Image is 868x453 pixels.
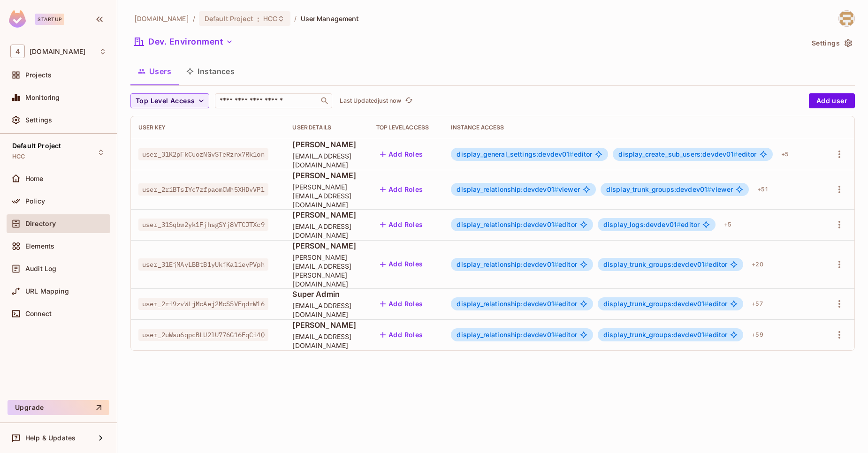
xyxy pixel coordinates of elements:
[292,332,361,350] span: [EMAIL_ADDRESS][DOMAIN_NAME]
[25,71,52,79] span: Projects
[451,124,815,131] div: Instance Access
[30,48,85,55] span: Workspace: 46labs.com
[704,260,708,268] span: #
[12,142,61,150] span: Default Project
[603,331,727,339] span: editor
[292,151,361,169] span: [EMAIL_ADDRESS][DOMAIN_NAME]
[138,124,277,131] div: User Key
[554,220,558,228] span: #
[376,147,427,162] button: Add Roles
[130,93,209,108] button: Top Level Access
[292,124,361,131] div: User Details
[376,296,427,311] button: Add Roles
[292,253,361,288] span: [PERSON_NAME][EMAIL_ADDRESS][PERSON_NAME][DOMAIN_NAME]
[301,14,359,23] span: User Management
[292,301,361,319] span: [EMAIL_ADDRESS][DOMAIN_NAME]
[193,14,195,23] li: /
[603,261,727,268] span: editor
[136,95,195,107] span: Top Level Access
[257,15,260,23] span: :
[263,14,277,23] span: HCC
[405,96,413,106] span: refresh
[292,170,361,181] span: [PERSON_NAME]
[25,197,45,205] span: Policy
[748,257,767,272] div: + 20
[12,153,25,160] span: HCC
[457,260,558,268] span: display_relationship:devdev01
[130,60,179,83] button: Users
[777,147,792,162] div: + 5
[704,331,708,339] span: #
[25,220,56,227] span: Directory
[720,217,735,232] div: + 5
[839,11,854,26] img: ali.sheikh@46labs.com
[292,289,361,299] span: Super Admin
[25,242,54,250] span: Elements
[401,95,414,106] span: Click to refresh data
[138,329,268,341] span: user_2uWsu6qpcBLU2lU776G16FqCi4Q
[457,186,579,193] span: viewer
[457,221,577,228] span: editor
[457,151,592,158] span: editor
[677,220,681,228] span: #
[606,186,733,193] span: viewer
[457,300,558,308] span: display_relationship:devdev01
[457,331,577,339] span: editor
[138,219,268,231] span: user_31Sqbw2yk1FjhsgSYj8VTCJTXc9
[457,300,577,308] span: editor
[340,97,401,105] p: Last Updated just now
[292,222,361,240] span: [EMAIL_ADDRESS][DOMAIN_NAME]
[808,36,855,51] button: Settings
[554,331,558,339] span: #
[809,93,855,108] button: Add user
[138,258,268,271] span: user_31EjMAyLBBtB1yUkjKalieyPVph
[25,434,76,442] span: Help & Updates
[569,150,573,158] span: #
[603,221,700,228] span: editor
[457,331,558,339] span: display_relationship:devdev01
[138,183,268,196] span: user_2riBTsIYc7zfpaomCWh5XHDvVPl
[25,94,60,101] span: Monitoring
[457,261,577,268] span: editor
[554,260,558,268] span: #
[205,14,253,23] span: Default Project
[457,185,558,193] span: display_relationship:devdev01
[292,210,361,220] span: [PERSON_NAME]
[130,34,237,49] button: Dev. Environment
[603,220,681,228] span: display_logs:devdev01
[8,400,109,415] button: Upgrade
[754,182,771,197] div: + 51
[606,185,712,193] span: display_trunk_groups:devdev01
[376,124,436,131] div: Top Level Access
[376,217,427,232] button: Add Roles
[603,300,727,308] span: editor
[748,327,767,342] div: + 59
[25,287,69,295] span: URL Mapping
[138,148,268,160] span: user_31K2pFkCuozNGvSTeRznx7Rk1on
[138,298,268,310] span: user_2ri9zvWLjMcAej2McS5VEqdrW16
[603,260,709,268] span: display_trunk_groups:devdev01
[9,10,26,28] img: SReyMgAAAABJRU5ErkJggg==
[25,310,52,317] span: Connect
[292,139,361,150] span: [PERSON_NAME]
[35,14,64,25] div: Startup
[25,265,56,272] span: Audit Log
[294,14,297,23] li: /
[603,300,709,308] span: display_trunk_groups:devdev01
[376,327,427,342] button: Add Roles
[603,331,709,339] span: display_trunk_groups:devdev01
[376,257,427,272] button: Add Roles
[403,95,414,106] button: refresh
[748,296,766,311] div: + 57
[554,185,558,193] span: #
[457,220,558,228] span: display_relationship:devdev01
[10,45,25,58] span: 4
[457,150,573,158] span: display_general_settings:devdev01
[292,182,361,209] span: [PERSON_NAME][EMAIL_ADDRESS][DOMAIN_NAME]
[704,300,708,308] span: #
[25,175,44,182] span: Home
[707,185,711,193] span: #
[134,14,189,23] span: the active workspace
[733,150,738,158] span: #
[292,320,361,330] span: [PERSON_NAME]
